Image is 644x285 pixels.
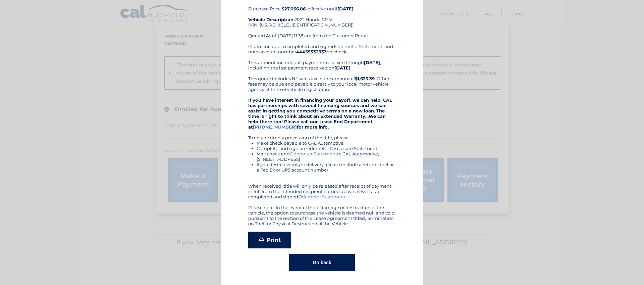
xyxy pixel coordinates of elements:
button: Go back [289,254,355,271]
b: 44455532933 [296,49,327,54]
b: $27,066.06 [282,6,306,11]
li: Mail check and to CAL Automotive, [STREET_ADDRESS] [257,151,396,162]
a: Odometer Statement [298,194,345,199]
strong: If you have interest in financing your payoff, we can help! CAL has partnerships with several fin... [248,97,392,130]
a: Odometer Statement [290,151,337,156]
b: [DATE] [337,6,354,11]
a: [PHONE_NUMBER] [253,124,297,130]
li: If you desire overnight delivery, please include a return label or a Fed Ex or UPS account number. [257,162,396,173]
li: Make check payable to CAL Automotive [257,140,396,146]
li: Complete and sign an Odometer Disclosure Statement [257,146,396,151]
a: Print [248,232,291,248]
a: Odometer Statement [335,44,382,49]
b: [DATE] [334,65,351,70]
div: Please include a completed and signed , and note account number on check. This amount includes al... [248,44,396,226]
strong: Vehicle Description: [248,17,294,22]
b: [DATE] [364,60,380,65]
b: $1,623.39 [355,76,375,81]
